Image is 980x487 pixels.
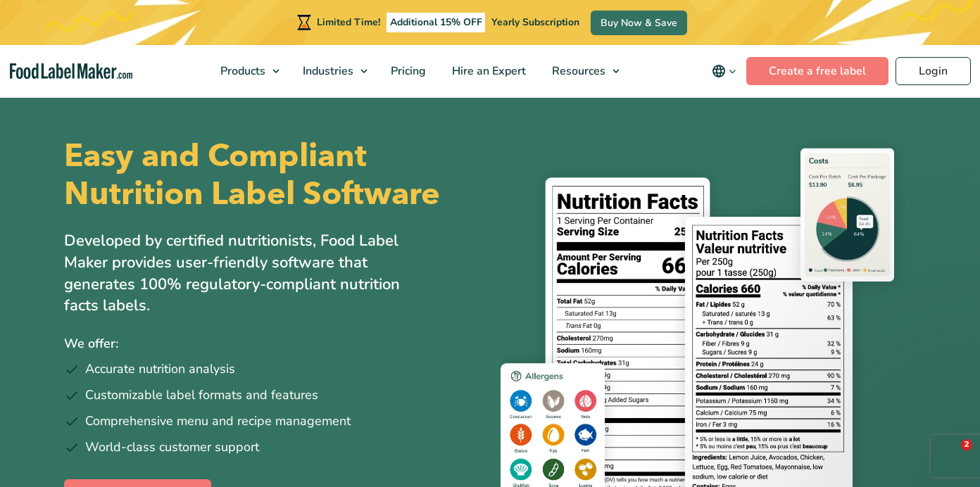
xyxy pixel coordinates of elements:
[378,45,436,97] a: Pricing
[317,15,380,29] span: Limited Time!
[85,386,318,405] span: Customizable label formats and features
[216,63,267,79] span: Products
[896,57,971,85] a: Login
[591,11,687,35] a: Buy Now & Save
[491,15,579,29] span: Yearly Subscription
[85,412,351,431] span: Comprehensive menu and recipe management
[539,45,627,97] a: Resources
[961,439,972,450] span: 2
[290,45,375,97] a: Industries
[64,230,430,317] p: Developed by certified nutritionists, Food Label Maker provides user-friendly software that gener...
[746,57,888,85] a: Create a free label
[439,45,536,97] a: Hire an Expert
[932,439,966,473] iframe: Intercom live chat
[387,13,486,32] span: Additional 15% OFF
[387,63,427,79] span: Pricing
[64,137,479,213] h1: Easy and Compliant Nutrition Label Software
[299,63,355,79] span: Industries
[64,334,479,354] p: We offer:
[448,63,527,79] span: Hire an Expert
[208,45,287,97] a: Products
[548,63,607,79] span: Resources
[85,438,259,457] span: World-class customer support
[85,360,235,379] span: Accurate nutrition analysis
